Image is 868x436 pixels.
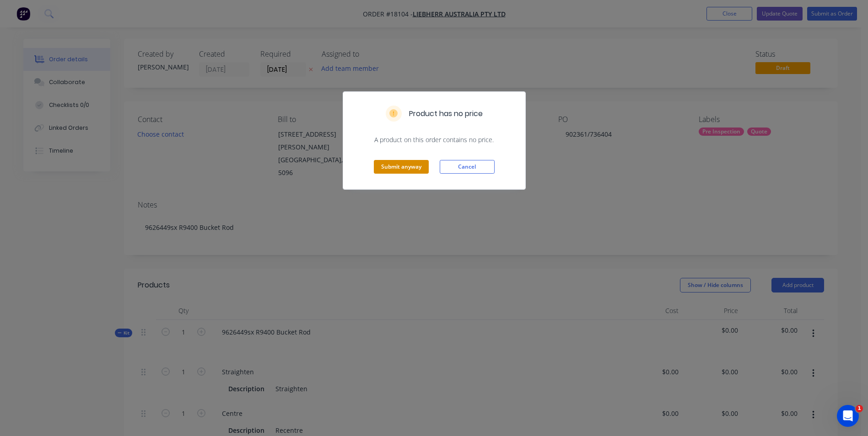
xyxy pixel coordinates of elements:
[440,160,495,174] button: Cancel
[409,108,483,119] h5: Product has no price
[837,405,859,427] iframe: Intercom live chat
[856,405,863,412] span: 1
[354,135,514,144] span: A product on this order contains no price.
[374,160,429,174] button: Submit anyway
